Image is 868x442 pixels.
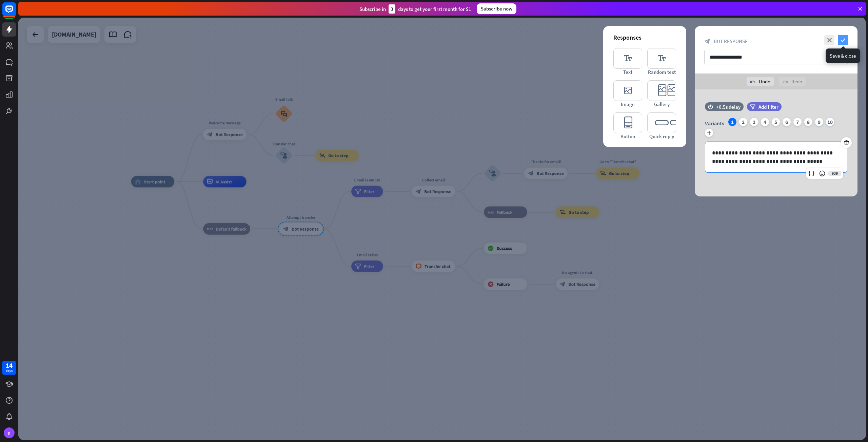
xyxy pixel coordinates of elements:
div: 2 [739,118,747,126]
div: 5 [772,118,780,126]
button: Open LiveChat chat widget [5,3,26,23]
i: plus [705,129,713,137]
i: time [708,104,713,109]
a: 14 days [2,361,16,375]
div: Subscribe now [477,3,516,14]
div: D [4,427,15,438]
div: 3 [750,118,758,126]
span: Bot Response [714,38,748,44]
div: 8 [804,118,812,126]
i: undo [750,79,755,84]
div: Undo [747,77,774,86]
div: days [6,369,13,373]
i: check [838,35,848,45]
div: +0.5s delay [716,104,741,110]
div: 14 [6,362,13,369]
i: block_bot_response [704,38,710,44]
div: 1 [728,118,736,126]
span: Variants [705,120,724,127]
div: 4 [761,118,769,126]
i: filter [750,104,755,109]
div: Subscribe in days to get your first month for $1 [359,4,471,14]
div: 10 [826,118,834,126]
div: Redo [779,77,806,86]
span: Add filter [758,104,778,110]
i: redo [783,79,788,84]
div: 7 [793,118,802,126]
div: 6 [783,118,791,126]
i: close [824,35,834,45]
div: 9 [815,118,823,126]
div: 3 [389,4,395,14]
